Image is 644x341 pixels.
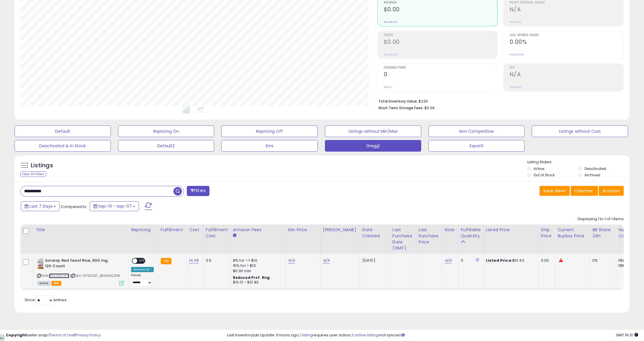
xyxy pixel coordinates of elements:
[70,273,120,278] span: | SKU: VITACOST_B000I4C3F8
[161,258,171,264] small: FBA
[461,258,479,263] div: 0
[300,332,312,338] a: 1 listing
[384,1,498,4] span: Revenue
[98,203,132,209] span: Sep-01 - Sep-07
[21,201,60,211] button: Last 7 Days
[384,53,397,56] small: Prev: $0.00
[571,186,598,196] button: Columns
[384,85,392,89] small: Prev: 0
[510,39,623,46] h2: 0.00%
[36,227,126,233] div: Title
[15,125,111,137] button: Default
[618,263,638,268] div: FBM: 2
[384,71,498,79] h2: 0
[233,227,283,233] div: Amazon Fees
[288,227,318,233] div: Min Price
[540,186,570,196] button: Save View
[206,227,228,239] div: Fulfillment Cost
[445,227,456,233] div: Note
[288,258,295,263] a: N/A
[49,273,69,278] a: B000I4C3F8
[392,227,414,251] div: Last Purchase Date (GMT)
[37,258,124,285] div: ASIN:
[378,97,619,104] li: $230
[378,105,424,110] b: Short Term Storage Fees:
[37,281,50,286] span: All listings currently available for purchase on Amazon
[445,258,452,263] a: N/A
[137,259,146,263] span: OFF
[532,125,628,137] button: Listings without Cost
[510,71,623,79] h2: N/A
[424,105,435,111] span: $0.09
[131,267,154,272] div: Amazon AI *
[585,173,600,177] label: Archived
[15,140,111,152] button: Deactivated & In Stock
[221,125,318,137] button: Repricing Off
[6,332,27,338] strong: Copyright
[527,159,630,165] p: Listing States:
[362,227,388,239] div: Date Created
[510,66,623,69] span: ROI
[233,258,281,263] div: 8% for <= $10
[618,258,638,263] div: FBA: 1
[510,85,521,89] small: Prev: N/A
[616,332,638,338] span: 2025-09-15 19:31 GMT
[118,125,214,137] button: Repricing On
[45,258,115,270] b: Solaray Red Yeast Rice, 600 mg, 120 Count
[510,53,524,56] small: Prev: 0.00%
[131,273,154,286] div: Preset:
[419,227,440,245] div: Last Purchase Price
[221,140,318,152] button: Erra
[90,201,139,211] button: Sep-01 - Sep-07
[325,140,421,152] button: Gregg1
[206,258,226,263] div: 3.9
[592,227,614,239] div: BB Share 24h.
[37,258,44,270] img: 417aylkwTXL._SL40_.jpg
[189,227,201,233] div: Cost
[510,6,623,14] h2: N/A
[486,227,536,233] div: Listed Price
[189,258,199,263] a: 14.38
[50,332,74,338] a: Terms of Use
[486,258,534,263] div: $51.43
[75,332,101,338] a: Privacy Policy
[61,204,87,209] span: Compared to:
[558,227,587,239] div: Current Buybox Price
[362,258,386,263] div: [DATE]
[233,233,236,238] small: Amazon Fees.
[384,39,498,46] h2: $0.00
[486,258,512,263] b: Listed Price:
[618,227,640,239] div: Num of Comp.
[510,34,623,37] span: Avg. Buybox Share
[51,281,61,286] span: FBA
[131,227,156,233] div: Repricing
[599,186,624,196] button: Actions
[233,268,281,274] div: $0.30 min
[384,66,498,69] span: Ordered Items
[578,216,624,222] div: Displaying 1 to 1 of 1 items
[510,20,521,24] small: Prev: N/A
[323,227,357,233] div: [PERSON_NAME]
[384,20,397,24] small: Prev: $0.00
[233,275,271,280] b: Reduced Prof. Rng.
[428,125,525,137] button: Non Competitive
[351,332,380,338] a: 3 active listings
[30,203,53,209] span: Last 7 Days
[233,280,281,285] div: $10.01 - $10.83
[323,258,330,263] a: N/A
[533,173,555,177] label: Out of Stock
[592,258,612,263] div: 0%
[585,166,606,171] label: Deactivated
[428,140,525,152] button: Export1
[233,263,281,268] div: 15% for > $10
[161,227,184,233] div: Fulfillment
[384,6,498,14] h2: $0.00
[378,99,418,104] b: Total Inventory Value:
[384,34,498,37] span: Profit
[31,161,53,170] h5: Listings
[510,1,623,4] span: Profit [PERSON_NAME]
[325,125,421,137] button: Listings without Min/Max
[118,140,214,152] button: Default2
[25,297,66,303] span: Show: entries
[20,171,46,177] div: Clear All Filters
